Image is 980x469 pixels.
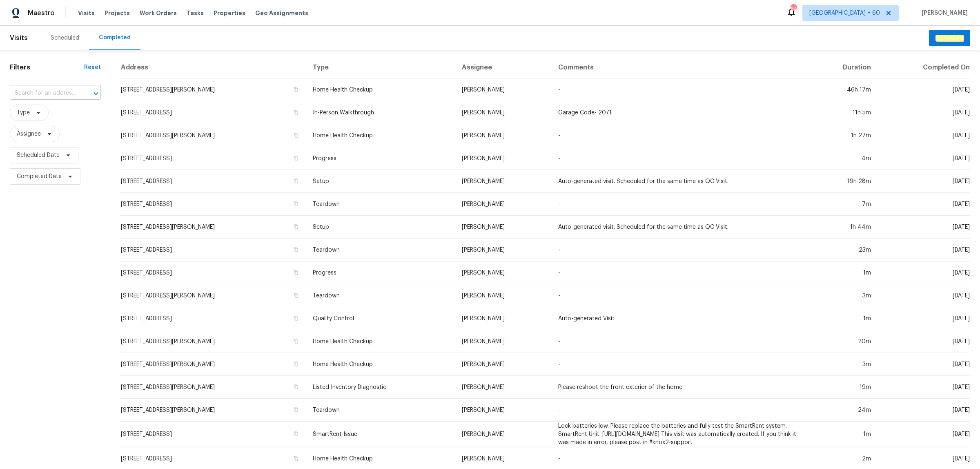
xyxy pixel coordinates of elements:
td: [PERSON_NAME] [455,330,552,353]
td: [PERSON_NAME] [455,170,552,193]
td: [STREET_ADDRESS][PERSON_NAME] [120,124,307,147]
td: - [552,147,806,170]
td: [DATE] [878,422,970,447]
td: - [552,124,806,147]
span: Type [17,109,30,117]
td: 1m [806,307,878,330]
td: Listed Inventory Diagnostic [306,376,455,399]
th: Duration [806,57,878,78]
span: [GEOGRAPHIC_DATA] + 60 [809,9,880,17]
span: Scheduled Date [17,151,60,159]
div: Completed [99,33,131,42]
td: [STREET_ADDRESS] [120,170,307,193]
td: Auto-generated Visit [552,307,806,330]
td: Auto-generated visit. Scheduled for the same time as QC Visit. [552,170,806,193]
button: Copy Address [292,223,300,230]
em: Schedule [935,35,964,41]
span: Visits [10,29,28,47]
td: Lock batteries low. Please replace the batteries and fully test the SmartRent system. SmartRent U... [552,422,806,447]
td: 23m [806,239,878,261]
td: [STREET_ADDRESS][PERSON_NAME] [120,216,307,239]
td: 11h 5m [806,101,878,124]
td: [PERSON_NAME] [455,239,552,261]
td: - [552,239,806,261]
div: 647 [791,5,796,13]
td: [DATE] [878,101,970,124]
button: Copy Address [292,315,300,322]
td: Teardown [306,239,455,261]
span: Visits [78,9,95,17]
td: Teardown [306,284,455,307]
button: Copy Address [292,406,300,413]
td: Teardown [306,399,455,422]
td: SmartRent Issue [306,422,455,447]
td: 46h 17m [806,78,878,101]
button: Copy Address [292,177,300,185]
td: [STREET_ADDRESS] [120,422,307,447]
span: Assignee [17,130,41,138]
td: 4m [806,147,878,170]
span: Maestro [28,9,55,17]
div: Reset [84,63,101,71]
td: [DATE] [878,399,970,422]
td: Auto-generated visit. Scheduled for the same time as QC Visit. [552,216,806,239]
td: 1m [806,261,878,284]
td: Home Health Checkup [306,330,455,353]
td: [STREET_ADDRESS] [120,307,307,330]
button: Copy Address [292,109,300,116]
td: [STREET_ADDRESS] [120,147,307,170]
td: [STREET_ADDRESS][PERSON_NAME] [120,330,307,353]
th: Completed On [878,57,970,78]
td: [STREET_ADDRESS] [120,261,307,284]
td: [STREET_ADDRESS] [120,239,307,261]
td: - [552,261,806,284]
td: [PERSON_NAME] [455,422,552,447]
td: [DATE] [878,124,970,147]
button: Copy Address [292,132,300,139]
span: Projects [105,9,130,17]
td: 3m [806,353,878,376]
td: [STREET_ADDRESS] [120,193,307,216]
td: [PERSON_NAME] [455,284,552,307]
td: - [552,284,806,307]
h1: Filters [10,63,84,71]
td: [PERSON_NAME] [455,124,552,147]
td: [STREET_ADDRESS] [120,101,307,124]
span: Tasks [187,10,204,16]
input: Search for an address... [10,87,78,100]
td: [PERSON_NAME] [455,399,552,422]
td: 7m [806,193,878,216]
td: - [552,330,806,353]
td: [DATE] [878,216,970,239]
td: [DATE] [878,376,970,399]
td: [DATE] [878,147,970,170]
td: [DATE] [878,78,970,101]
td: [STREET_ADDRESS][PERSON_NAME] [120,284,307,307]
button: Copy Address [292,455,300,462]
td: [STREET_ADDRESS][PERSON_NAME] [120,353,307,376]
button: Copy Address [292,86,300,93]
td: Progress [306,147,455,170]
td: [PERSON_NAME] [455,147,552,170]
button: Open [90,88,102,99]
td: Home Health Checkup [306,353,455,376]
td: [PERSON_NAME] [455,307,552,330]
button: Copy Address [292,430,300,438]
td: 20m [806,330,878,353]
td: [PERSON_NAME] [455,78,552,101]
td: [DATE] [878,239,970,261]
td: [STREET_ADDRESS][PERSON_NAME] [120,376,307,399]
td: 19h 28m [806,170,878,193]
td: [PERSON_NAME] [455,216,552,239]
td: 3m [806,284,878,307]
td: [DATE] [878,170,970,193]
span: Properties [214,9,245,17]
td: [DATE] [878,307,970,330]
button: Copy Address [292,383,300,391]
td: - [552,399,806,422]
th: Address [120,57,307,78]
td: In-Person Walkthrough [306,101,455,124]
td: [PERSON_NAME] [455,261,552,284]
th: Type [306,57,455,78]
td: [PERSON_NAME] [455,193,552,216]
